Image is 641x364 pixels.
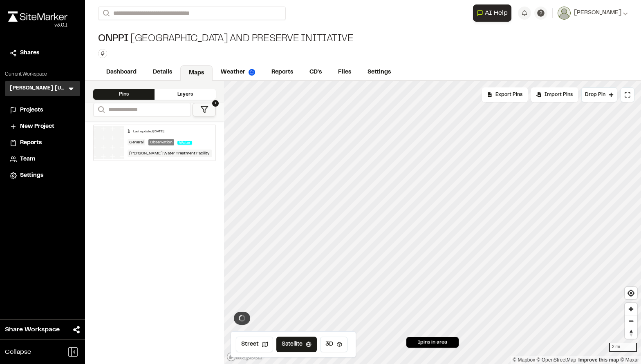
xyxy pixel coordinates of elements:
span: Projects [20,106,43,115]
a: Dashboard [98,65,145,80]
a: Projects [10,106,75,115]
a: Shares [10,49,75,58]
button: Satellite [276,337,317,352]
a: Settings [10,171,75,180]
button: [PERSON_NAME] [558,7,628,20]
a: Mapbox [513,357,535,363]
a: Maps [180,65,213,81]
div: Open AI Assistant [473,4,515,22]
button: Search [98,7,113,20]
div: Import Pins into your project [531,87,578,102]
div: Layers [155,89,216,100]
h3: [PERSON_NAME] [US_STATE] [10,85,67,93]
img: rebrand.png [8,11,67,22]
div: Last updated [DATE] [133,130,164,134]
div: General [128,139,145,145]
span: Zoom out [625,315,637,327]
img: precipai.png [249,69,255,76]
button: Search [93,103,108,116]
div: 2 mi [609,343,637,352]
a: Mapbox logo [226,352,262,362]
span: Drop Pin [585,91,605,98]
button: 1 [193,103,216,116]
a: Reports [263,65,301,80]
button: Zoom out [625,315,637,327]
p: Current Workspace [5,71,80,78]
button: Drop Pin [581,87,617,102]
a: CD's [301,65,330,80]
span: Import Pins [545,91,573,98]
a: New Project [10,122,75,131]
a: Team [10,155,75,164]
div: No pins available to export [482,87,528,102]
span: 1 pins in area [418,339,447,346]
button: Edit Tags [98,49,107,58]
span: Settings [20,171,43,180]
img: User [558,7,571,20]
div: Pins [93,89,155,100]
button: 3D [320,337,347,352]
button: Find my location [625,287,637,299]
span: Team [20,155,35,164]
a: Reports [10,138,75,147]
span: ONPPI [98,33,129,46]
a: Settings [359,65,399,80]
div: [PERSON_NAME] Water Treatment Facility [128,150,213,157]
button: Open AI Assistant [473,4,511,22]
img: banner-white.png [94,126,124,159]
button: Reset bearing to north [625,327,637,339]
div: Observation [148,139,174,145]
button: Zoom in [625,303,637,315]
span: Collapse [5,347,31,357]
span: Water [177,141,192,145]
button: View weather summary for project [234,312,250,325]
span: [PERSON_NAME] [574,9,621,18]
span: Export Pins [495,91,522,98]
span: New Project [20,122,54,131]
span: Shares [20,49,39,58]
span: AI Help [485,8,508,18]
a: Files [330,65,359,80]
a: Weather [213,65,263,80]
a: Map feedback [578,357,619,363]
div: Oh geez...please don't... [8,22,67,29]
div: [GEOGRAPHIC_DATA] and Preserve Initiative [98,33,354,46]
div: 1 [128,128,130,136]
span: 1 [212,100,219,107]
a: OpenStreetMap [537,357,576,363]
a: Details [145,65,180,80]
span: Share Workspace [5,325,60,335]
a: Maxar [620,357,639,363]
button: Street [236,337,273,352]
span: Reports [20,138,42,147]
